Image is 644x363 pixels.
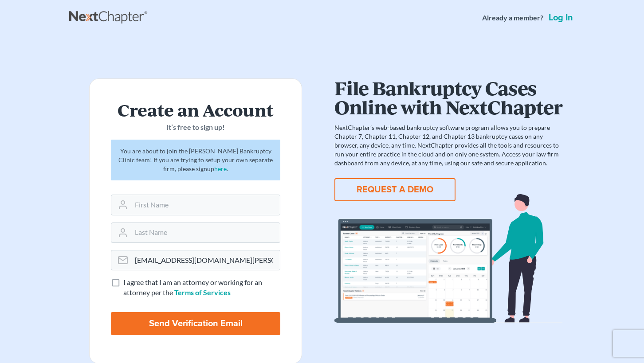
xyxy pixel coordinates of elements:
[334,78,562,116] h1: File Bankruptcy Cases Online with NextChapter
[131,195,280,215] input: First Name
[111,140,280,180] div: You are about to join the [PERSON_NAME] Bankruptcy Clinic team! If you are trying to setup your o...
[214,165,227,172] a: here
[123,278,262,297] span: I agree that I am an attorney or working for an attorney per the
[334,123,562,168] p: NextChapter’s web-based bankruptcy software program allows you to prepare Chapter 7, Chapter 11, ...
[111,100,280,119] h2: Create an Account
[334,178,456,201] button: REQUEST A DEMO
[131,250,280,270] input: Email Address
[547,13,575,22] a: Log in
[334,194,562,323] img: dashboard-867a026336fddd4d87f0941869007d5e2a59e2bc3a7d80a2916e9f42c0117099.svg
[131,223,280,242] input: Last Name
[111,312,280,335] input: Send Verification Email
[111,122,280,133] p: It’s free to sign up!
[482,13,543,23] strong: Already a member?
[174,288,231,297] a: Terms of Services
